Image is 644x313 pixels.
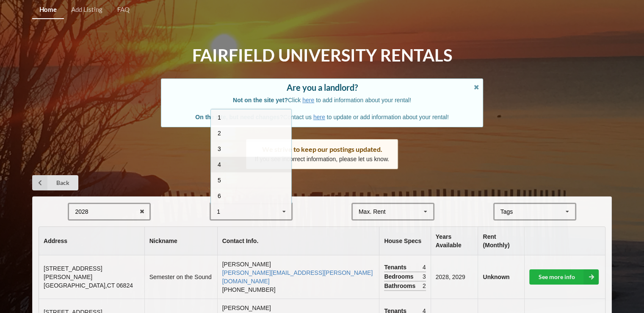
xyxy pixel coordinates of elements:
[529,269,599,285] a: See more info
[423,282,426,290] span: 2
[431,255,478,299] td: 2028, 2029
[423,263,426,271] span: 4
[218,145,221,152] span: 3
[144,255,217,299] td: Semester on the Sound
[44,265,102,280] span: [STREET_ADDRESS][PERSON_NAME]
[222,269,373,285] a: [PERSON_NAME][EMAIL_ADDRESS][PERSON_NAME][DOMAIN_NAME]
[64,1,110,19] a: Add Listing
[44,282,133,289] span: [GEOGRAPHIC_DATA] , CT 06824
[75,209,88,215] div: 2028
[359,209,386,215] div: Max. Rent
[110,1,137,19] a: FAQ
[431,227,478,255] th: Years Available
[32,1,64,19] a: Home
[384,272,415,281] span: Bedrooms
[478,227,524,255] th: Rent (Monthly)
[255,155,390,163] p: If you see incorrect information, please let us know.
[384,282,417,290] span: Bathrooms
[170,83,474,92] div: Are you a landlord?
[195,114,283,120] b: On the site, but need changes?
[498,207,525,217] div: Tags
[218,161,221,168] span: 4
[218,193,221,199] span: 6
[302,97,314,103] a: here
[233,97,288,103] b: Not on the site yet?
[39,227,144,255] th: Address
[423,272,426,281] span: 3
[255,145,390,154] div: We strive to keep our postings updated.
[217,209,220,215] div: 1
[217,255,379,299] td: [PERSON_NAME] [PHONE_NUMBER]
[233,97,411,103] span: Click to add information about your rental!
[313,114,325,120] a: here
[384,263,409,271] span: Tenants
[483,274,509,280] b: Unknown
[379,227,430,255] th: House Specs
[218,130,221,137] span: 2
[32,175,78,190] a: Back
[218,177,221,184] span: 5
[192,45,452,66] h1: Fairfield University Rentals
[195,114,448,120] span: Contact us to update or add information about your rental!
[218,114,221,121] span: 1
[217,227,379,255] th: Contact Info.
[144,227,217,255] th: Nickname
